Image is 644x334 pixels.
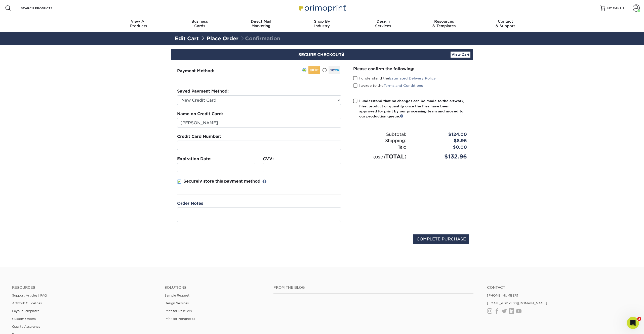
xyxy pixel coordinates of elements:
[175,35,199,41] a: Edit Cart
[384,83,423,88] a: Terms and Conditions
[349,144,410,151] div: Tax:
[108,19,169,28] div: Products
[373,155,385,159] small: (USD)
[108,19,169,24] span: View All
[353,76,436,81] label: I understand the
[623,6,624,10] span: 1
[20,5,69,11] input: SEARCH PRODUCTS.....
[297,3,347,13] img: Primoprint
[263,156,274,162] label: CVV:
[230,19,292,28] div: Marketing
[177,68,227,73] h3: Payment Method:
[298,52,346,57] span: SECURE CHECKOUT
[165,301,189,305] a: Design Services
[230,19,292,24] span: Direct Mail
[177,134,221,140] label: Credit Card Number:
[165,317,195,321] a: Print for Nonprofits
[169,16,230,32] a: BusinessCards
[353,83,423,88] label: I agree to the
[352,19,414,24] span: Design
[12,285,157,290] h4: Resources
[177,156,212,162] label: Expiration Date:
[410,131,471,138] div: $124.00
[165,309,192,313] a: Print for Resellers
[108,16,169,32] a: View AllProducts
[414,19,475,24] span: Resources
[352,16,414,32] a: DesignServices
[410,138,471,144] div: $8.96
[352,19,414,28] div: Services
[12,309,39,313] a: Layout Templates
[349,138,410,144] div: Shipping:
[410,144,471,151] div: $0.00
[207,35,238,41] a: Place Order
[413,234,469,244] input: COMPLETE PURCHASE
[410,152,471,161] div: $132.96
[240,35,280,41] span: Confirmation
[389,76,436,80] a: Estimated Delivery Policy
[177,111,223,117] label: Name on Credit Card:
[177,200,203,206] label: Order Notes
[292,19,353,24] span: Shop By
[177,88,229,94] label: Saved Payment Method:
[169,19,230,24] span: Business
[349,152,410,161] div: TOTAL:
[451,52,470,58] a: View Cart
[607,6,622,10] span: MY CART
[177,118,341,128] input: First & Last Name
[183,178,260,184] p: Securely store this payment method
[165,294,189,297] a: Sample Request
[475,19,536,24] span: Contact
[487,294,518,297] a: [PHONE_NUMBER]
[292,16,353,32] a: Shop ByIndustry
[349,131,410,138] div: Subtotal:
[165,285,266,290] h4: Solutions
[475,16,536,32] a: Contact& Support
[487,301,547,305] a: [EMAIL_ADDRESS][DOMAIN_NAME]
[273,285,473,290] h4: From the Blog
[627,317,639,329] iframe: Intercom live chat
[12,301,42,305] a: Artwork Guidelines
[265,165,339,170] iframe: Secure CVC input frame
[414,19,475,28] div: & Templates
[359,98,467,119] div: I understand that no changes can be made to the artwork, files, product or quantity once the file...
[475,19,536,28] div: & Support
[12,294,47,297] a: Support Articles | FAQ
[414,16,475,32] a: Resources& Templates
[179,165,253,170] iframe: To enrich screen reader interactions, please activate Accessibility in Grammarly extension settings
[487,285,632,290] a: Contact
[230,16,292,32] a: Direct MailMarketing
[637,317,641,321] span: 3
[169,19,230,28] div: Cards
[353,66,467,72] div: Please confirm the following:
[175,234,200,249] img: DigiCert Secured Site Seal
[292,19,353,28] div: Industry
[179,143,339,148] iframe: To enrich screen reader interactions, please activate Accessibility in Grammarly extension settings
